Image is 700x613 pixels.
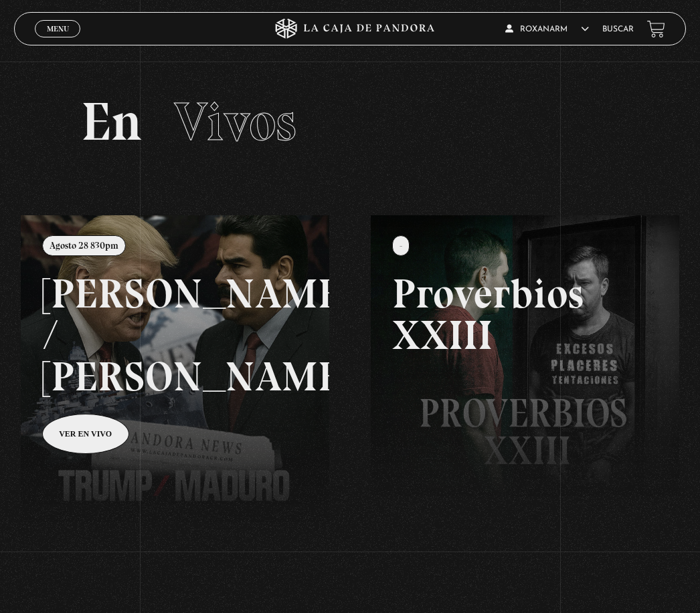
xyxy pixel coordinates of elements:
span: Cerrar [42,36,74,45]
a: View your shopping cart [647,20,665,38]
h2: En [81,95,618,148]
a: Buscar [602,25,634,33]
span: Menu [47,25,69,33]
span: Vivos [174,90,296,154]
span: RoxanaRM [505,25,589,33]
